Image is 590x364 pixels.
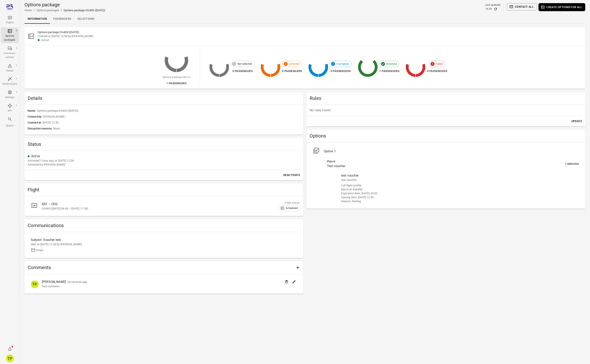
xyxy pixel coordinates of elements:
[24,14,50,24] a: Information
[341,173,579,178] div: test voucher
[507,3,537,10] button: Contact all
[284,206,300,210] span: Scheduled
[1,102,19,114] a: API
[1,62,19,74] a: Issues
[6,355,14,362] div: TP
[341,187,579,191] div: Batch id: 466808
[1,75,19,87] a: Automations
[1,116,19,129] button: Search
[28,115,43,119] span: Created by
[310,95,582,101] h2: Rules
[334,62,352,66] span: In progress
[41,38,582,42] div: Active
[279,201,300,205] div: Flight status:
[28,141,300,147] h2: Status
[43,115,300,119] span: [PERSON_NAME]
[384,62,399,66] span: Resolved
[341,191,579,195] div: Expiration date: [DATE] 20:50
[231,69,254,74] div: 0 passengers
[2,51,17,59] div: Communi-cations
[50,14,74,24] a: Passengers
[28,187,300,193] h2: Flight
[282,171,302,179] button: Deactivate
[28,222,300,229] h2: Communications
[24,14,585,24] div: Local navigation
[37,9,59,12] a: Options packages
[28,199,300,213] a: KEF – CDGOG400 ([DATE] 06:00 – [DATE] 11:30)
[163,75,190,79] div: Options package sent to
[37,109,300,113] span: Options package OG400 ([DATE])
[43,121,300,125] span: [DATE] 12:50
[28,264,294,271] h2: Comments
[64,8,105,12] div: Options package OG400 ([DATE])
[2,124,17,128] div: Search
[42,202,291,207] div: KEF – CDG
[1,89,19,101] a: Settings
[28,95,300,101] h2: Details
[31,242,297,246] div: Sent at [DATE] 12:50 by [PERSON_NAME]
[38,34,582,38] div: Created at [DATE] 12:50 by [PERSON_NAME]
[379,69,399,74] div: 1 passengers
[287,62,301,66] span: Selected
[24,9,32,12] a: Home
[494,7,497,11] button: Refresh data
[565,162,579,166] div: 1 selection
[291,279,297,285] button: Edit
[4,353,15,364] button: Tómas Páll Máté
[1,27,19,43] a: Options packages
[28,159,74,163] div: Activated 1 hour ago, at [DATE] 12:50
[2,82,17,86] div: Automations
[327,164,565,168] div: Test voucher
[235,62,254,66] span: Not selected
[310,133,582,139] h2: Options
[42,284,284,288] div: Test comment
[330,69,352,74] div: 0 passengers
[341,183,579,187] div: Full flight profile
[2,109,17,113] div: API
[36,248,43,252] div: Email
[1,14,19,26] a: Flights
[2,69,17,73] div: Issues
[28,235,300,255] a: Subject: Voucher testSent at [DATE] 12:50 by [PERSON_NAME]Email
[31,154,300,159] div: Active
[28,126,53,131] span: Disruption reasons
[42,280,66,284] div: [PERSON_NAME]
[24,8,105,13] nav: Breadcrumbs
[282,69,302,74] div: 0 passengers
[2,34,17,42] div: Options packages
[570,118,584,125] button: Update
[341,199,579,203] div: Reason: Testing
[163,81,190,86] div: 1 passengers
[6,345,14,353] button: Notifications
[1,45,19,61] a: Communi-cations
[28,109,37,113] span: Name
[485,3,500,7] div: Last updated
[2,21,17,25] div: Flights
[294,264,302,271] button: Add comment
[327,159,565,164] div: Plan A
[38,30,582,34] h2: Options package OG400 ([DATE])
[324,149,579,154] div: Option 1
[67,280,87,284] div: 24 Sep 2025 14:19
[284,279,289,285] button: Delete
[434,62,445,66] span: Failed
[28,163,65,167] div: Activated by [PERSON_NAME]
[538,3,585,11] button: Create options for all
[74,14,97,24] a: Selections
[485,7,492,11] div: 14:20
[31,280,39,288] div: TP
[61,8,62,13] li: /
[31,238,230,242] div: Subject: Voucher test
[53,126,300,131] span: None
[24,2,105,8] h1: Options package
[427,69,447,74] div: 0 passengers
[34,8,35,13] li: /
[42,207,291,211] div: OG400 ([DATE] 06:00 – [DATE] 11:30)
[2,95,17,99] div: Settings
[341,178,579,182] div: test voucher
[28,121,43,125] span: Created at
[310,108,582,113] p: No rules found
[341,195,579,199] div: Issuing date: [DATE] 12:50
